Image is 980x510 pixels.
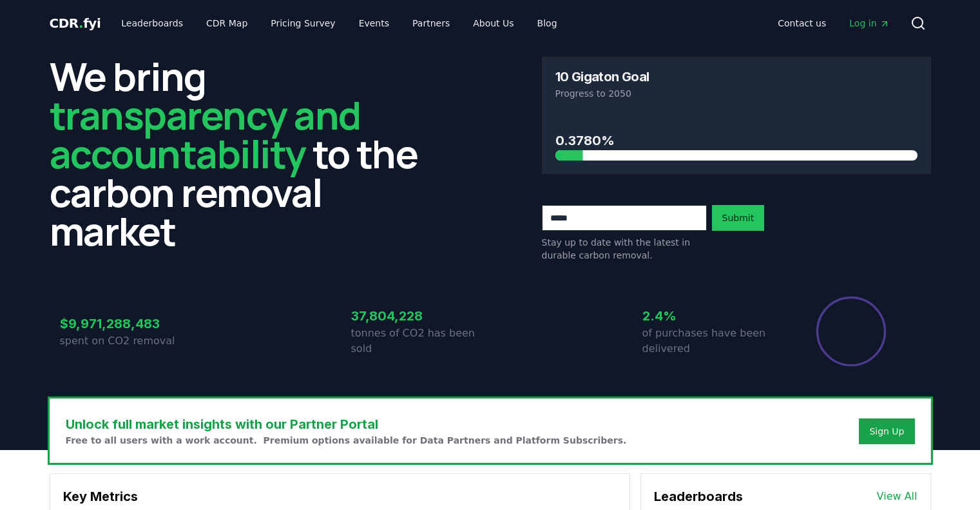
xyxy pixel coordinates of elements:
[50,57,439,250] h2: We bring to the carbon removal market
[555,131,918,150] h3: 0.3780%
[839,12,899,35] a: Log in
[767,12,899,35] nav: Main
[555,70,649,83] h3: 10 Gigaton Goal
[60,314,199,333] h3: $9,971,288,483
[351,326,490,357] p: tonnes of CO2 has been sold
[815,295,887,368] div: Percentage of sales delivered
[642,326,782,357] p: of purchases have been delivered
[66,434,627,447] p: Free to all users with a work account. Premium options available for Data Partners and Platform S...
[555,87,918,100] p: Progress to 2050
[463,12,524,35] a: About Us
[111,12,193,35] a: Leaderboards
[654,487,743,506] h3: Leaderboards
[767,12,836,35] a: Contact us
[849,17,889,30] span: Log in
[349,12,399,35] a: Events
[79,15,83,31] span: .
[111,12,567,35] nav: Main
[859,418,914,444] button: Sign Up
[66,415,627,434] h3: Unlock full market insights with our Partner Portal
[877,489,918,504] a: View All
[542,236,707,262] p: Stay up to date with the latest in durable carbon removal.
[196,12,258,35] a: CDR Map
[260,12,345,35] a: Pricing Survey
[50,88,361,180] span: transparency and accountability
[527,12,568,35] a: Blog
[712,205,765,231] button: Submit
[351,306,490,326] h3: 37,804,228
[50,14,101,32] a: CDR.fyi
[50,15,101,31] span: CDR fyi
[60,333,199,349] p: spent on CO2 removal
[402,12,460,35] a: Partners
[642,306,782,326] h3: 2.4%
[63,487,617,506] h3: Key Metrics
[869,425,904,438] a: Sign Up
